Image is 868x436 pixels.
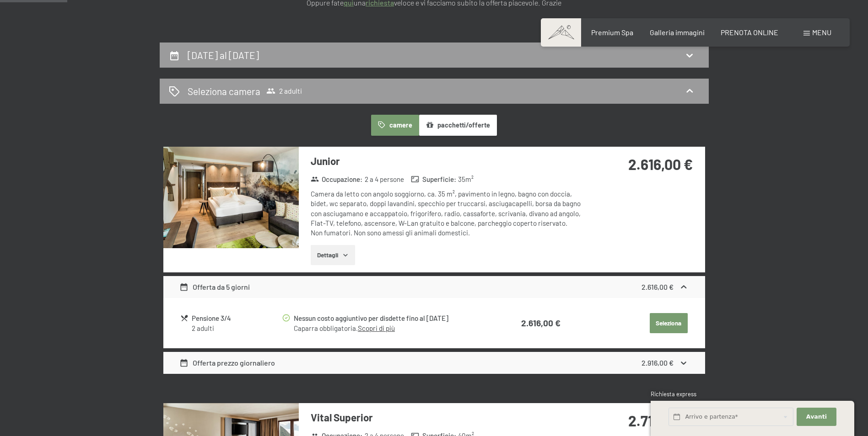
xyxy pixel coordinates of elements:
button: Seleziona [650,313,688,333]
img: mss_renderimg.php [163,147,299,248]
div: Camera da letto con angolo soggiorno, ca. 35 m², pavimento in legno, bagno con doccia, bidet, wc ... [311,189,583,238]
h2: Seleziona camera [188,85,260,98]
strong: 2.616,00 € [521,318,561,328]
div: Offerta prezzo giornaliero2.916,00 € [163,352,705,374]
button: Dettagli [311,245,355,265]
h3: Junior [311,154,583,168]
button: Avanti [797,408,836,426]
div: Nessun costo aggiuntivo per disdette fino al [DATE] [294,313,484,324]
strong: Superficie : [411,175,456,184]
div: Offerta da 5 giorni2.616,00 € [163,276,705,298]
strong: 2.916,00 € [642,358,674,367]
strong: 2.712,00 € [628,412,693,429]
span: 2 adulti [266,86,302,96]
h3: Vital Superior [311,410,583,425]
a: Scopri di più [358,324,395,332]
h2: [DATE] al [DATE] [188,49,259,61]
strong: 2.616,00 € [642,282,674,291]
a: Premium Spa [591,28,633,37]
span: Avanti [806,413,827,421]
span: 35 m² [458,175,474,184]
div: Pensione 3/4 [192,313,281,324]
button: pacchetti/offerte [419,115,497,136]
span: Richiesta express [651,390,696,398]
a: PRENOTA ONLINE [721,28,778,37]
span: Menu [812,28,831,37]
strong: 2.616,00 € [628,155,693,173]
div: Caparra obbligatoria. [294,324,484,333]
button: camere [371,115,419,136]
div: Offerta prezzo giornaliero [179,357,275,368]
a: Galleria immagini [650,28,705,37]
strong: Occupazione : [311,175,363,184]
div: Offerta da 5 giorni [179,282,250,292]
div: 2 adulti [192,324,281,333]
span: 2 a 4 persone [365,175,404,184]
